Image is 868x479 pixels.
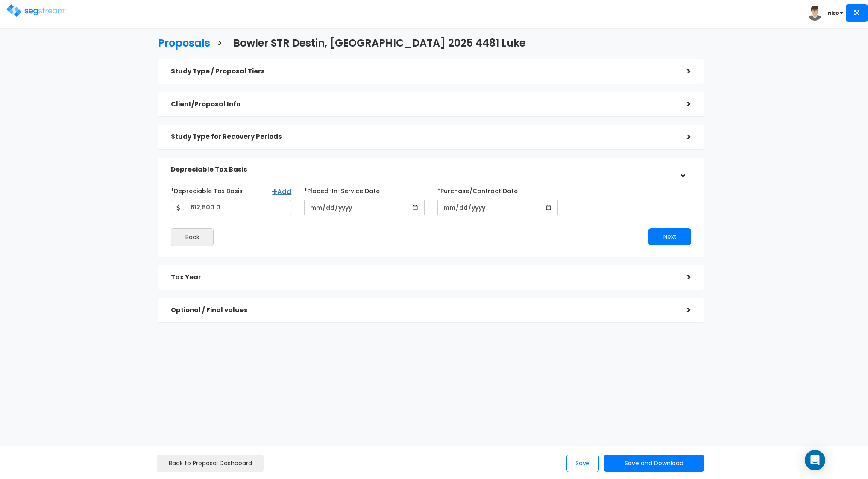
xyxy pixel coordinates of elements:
button: Back [171,228,214,246]
a: Back to Proposal Dashboard [157,455,264,472]
h5: Tax Year [171,274,674,281]
h5: Study Type / Proposal Tiers [171,68,674,75]
h3: Bowler STR Destin, [GEOGRAPHIC_DATA] 2025 4481 Luke [233,38,525,51]
label: *Depreciable Tax Basis [171,184,243,195]
button: Save [566,455,599,472]
div: > [674,130,691,144]
a: Bowler STR Destin, [GEOGRAPHIC_DATA] 2025 4481 Luke [227,29,525,55]
h5: Depreciable Tax Basis [171,166,674,173]
h5: Optional / Final values [171,307,674,314]
div: > [674,65,691,78]
h3: > [217,38,223,51]
img: avatar.png [807,6,822,21]
h5: Study Type for Recovery Periods [171,133,674,141]
h5: Client/Proposal Info [171,101,674,108]
label: *Placed-In-Service Date [304,184,380,195]
a: Add [272,187,291,196]
a: Proposals [152,29,210,55]
label: *Purchase/Contract Date [437,184,518,195]
h3: Proposals [158,38,210,51]
button: Save and Download [604,455,704,472]
div: > [674,271,691,284]
button: Next [648,228,691,245]
div: > [674,303,691,317]
div: > [676,161,689,178]
div: > [674,97,691,111]
div: Open Intercom Messenger [805,450,825,470]
b: Nico [828,10,839,16]
img: logo.png [6,4,66,17]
